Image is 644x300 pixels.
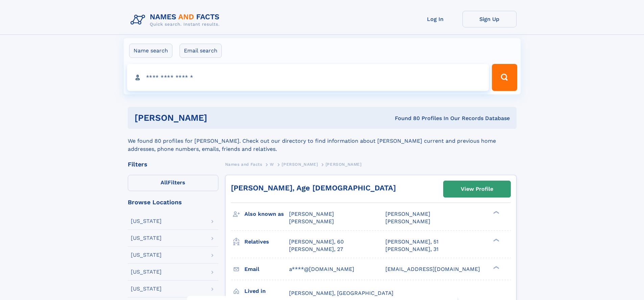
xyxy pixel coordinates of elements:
[270,160,274,168] a: W
[244,263,289,275] h3: Email
[289,218,334,225] span: [PERSON_NAME]
[225,160,262,168] a: Names and Facts
[289,238,344,246] a: [PERSON_NAME], 60
[244,208,289,220] h3: Also known as
[131,235,162,241] div: [US_STATE]
[128,175,218,191] label: Filters
[385,218,430,225] span: [PERSON_NAME]
[492,265,500,270] div: ❯
[128,129,517,153] div: We found 80 profiles for [PERSON_NAME]. Check out our directory to find information about [PERSON...
[128,161,218,167] div: Filters
[180,44,222,58] label: Email search
[289,246,343,253] a: [PERSON_NAME], 27
[128,199,218,205] div: Browse Locations
[231,184,396,192] a: [PERSON_NAME], Age [DEMOGRAPHIC_DATA]
[326,162,362,167] span: [PERSON_NAME]
[128,11,225,29] img: Logo Names and Facts
[408,11,462,27] a: Log In
[129,44,172,58] label: Name search
[131,218,162,224] div: [US_STATE]
[135,114,301,122] h1: [PERSON_NAME]
[282,160,318,168] a: [PERSON_NAME]
[385,266,480,272] span: [EMAIL_ADDRESS][DOMAIN_NAME]
[289,211,334,217] span: [PERSON_NAME]
[461,181,493,197] div: View Profile
[244,236,289,248] h3: Relatives
[127,64,489,91] input: search input
[492,210,500,215] div: ❯
[462,11,517,27] a: Sign Up
[161,179,168,186] span: All
[244,285,289,297] h3: Lived in
[131,252,162,258] div: [US_STATE]
[444,181,510,197] a: View Profile
[282,162,318,167] span: [PERSON_NAME]
[385,246,438,253] a: [PERSON_NAME], 31
[385,211,430,217] span: [PERSON_NAME]
[289,290,393,296] span: [PERSON_NAME], [GEOGRAPHIC_DATA]
[301,115,510,122] div: Found 80 Profiles In Our Records Database
[385,238,438,246] a: [PERSON_NAME], 51
[131,269,162,275] div: [US_STATE]
[270,162,274,167] span: W
[492,64,517,91] button: Search Button
[492,238,500,242] div: ❯
[131,286,162,292] div: [US_STATE]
